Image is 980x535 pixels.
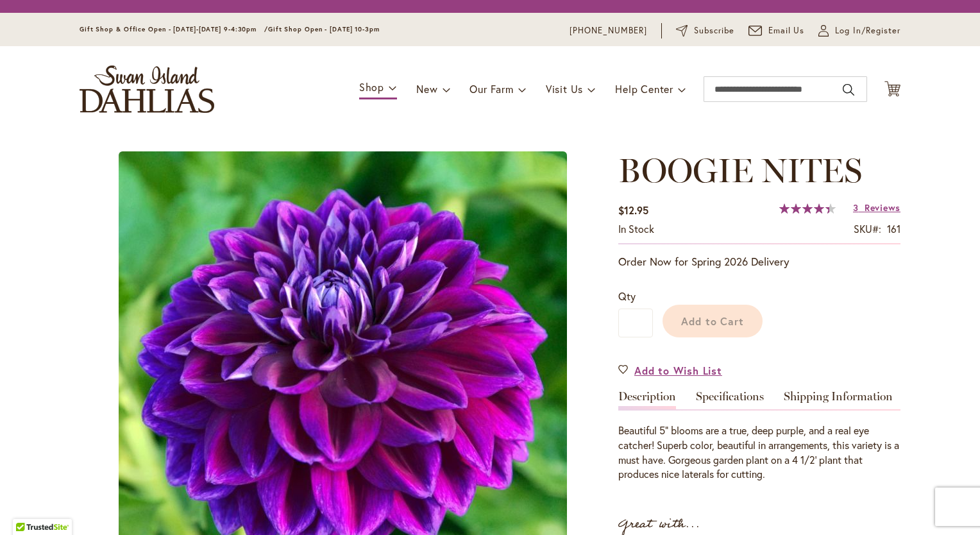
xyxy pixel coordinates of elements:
div: Detailed Product Info [618,391,900,482]
span: Gift Shop Open - [DATE] 10-3pm [268,25,380,33]
span: Reviews [865,201,900,214]
span: BOOGIE NITES [618,150,862,191]
a: Subscribe [676,24,734,37]
span: Our Farm [469,82,513,96]
span: 3 [853,201,859,214]
a: [PHONE_NUMBER] [570,24,647,37]
strong: Great with... [618,514,700,535]
div: Availability [618,222,654,237]
a: Log In/Register [818,24,900,37]
a: Specifications [696,391,764,409]
span: Email Us [768,24,805,37]
span: In stock [618,222,654,235]
span: New [416,82,437,96]
a: Add to Wish List [618,363,722,378]
span: Help Center [615,82,673,96]
a: store logo [80,65,214,113]
span: Log In/Register [835,24,900,37]
div: 89% [779,203,836,214]
a: Email Us [748,24,805,37]
span: Gift Shop & Office Open - [DATE]-[DATE] 9-4:30pm / [80,25,268,33]
div: Beautiful 5” blooms are a true, deep purple, and a real eye catcher! Superb color, beautiful in a... [618,423,900,482]
a: 3 Reviews [853,201,900,214]
a: Description [618,391,676,409]
span: Add to Wish List [634,363,722,378]
strong: SKU [854,222,881,235]
span: Qty [618,289,636,303]
span: $12.95 [618,203,648,217]
span: Shop [359,80,384,94]
span: Subscribe [694,24,734,37]
a: Shipping Information [784,391,893,409]
span: Visit Us [546,82,583,96]
p: Order Now for Spring 2026 Delivery [618,254,900,269]
div: 161 [887,222,900,237]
